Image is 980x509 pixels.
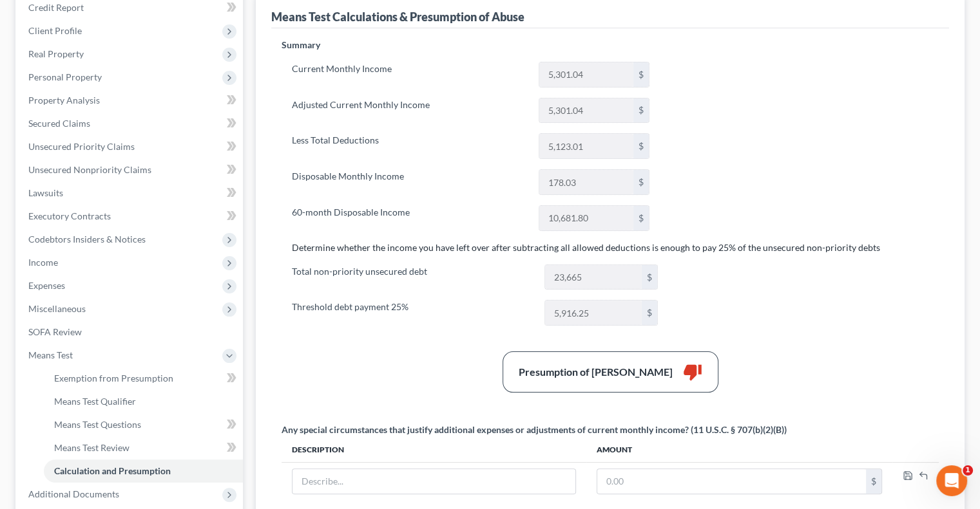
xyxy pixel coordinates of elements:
[285,300,538,326] label: Threshold debt payment 25%
[54,419,141,430] span: Means Test Questions
[963,465,973,476] span: 1
[282,39,660,51] p: Summary
[539,98,633,123] input: 0.00
[285,169,532,195] label: Disposable Monthly Income
[28,141,135,152] span: Unsecured Priority Claims
[642,301,657,325] div: $
[936,465,967,496] iframe: Intercom live chat
[519,365,673,380] div: Presumption of [PERSON_NAME]
[586,436,892,462] th: Amount
[866,469,881,494] div: $
[633,98,649,123] div: $
[44,390,243,413] a: Means Test Qualifier
[285,62,532,88] label: Current Monthly Income
[28,48,84,59] span: Real Property
[282,423,787,436] div: Any special circumstances that justify additional expenses or adjustments of current monthly inco...
[285,264,538,290] label: Total non-priority unsecured debt
[28,187,63,198] span: Lawsuits
[545,265,642,290] input: 0.00
[44,459,243,483] a: Calculation and Presumption
[18,89,243,112] a: Property Analysis
[292,241,928,254] p: Determine whether the income you have left over after subtracting all allowed deductions is enoug...
[28,118,90,129] span: Secured Claims
[545,301,642,325] input: 0.00
[633,134,649,158] div: $
[18,181,243,205] a: Lawsuits
[539,170,633,194] input: 0.00
[28,25,82,36] span: Client Profile
[54,396,136,407] span: Means Test Qualifier
[633,206,649,230] div: $
[539,206,633,230] input: 0.00
[293,469,575,494] input: Describe...
[28,164,151,175] span: Unsecured Nonpriority Claims
[28,257,58,268] span: Income
[18,205,243,228] a: Executory Contracts
[285,98,532,124] label: Adjusted Current Monthly Income
[28,2,84,13] span: Credit Report
[285,133,532,159] label: Less Total Deductions
[54,465,171,476] span: Calculation and Presumption
[54,442,130,453] span: Means Test Review
[54,373,173,384] span: Exemption from Presumption
[28,71,102,82] span: Personal Property
[271,9,524,24] div: Means Test Calculations & Presumption of Abuse
[633,62,649,87] div: $
[18,112,243,135] a: Secured Claims
[18,158,243,181] a: Unsecured Nonpriority Claims
[539,134,633,158] input: 0.00
[285,205,532,231] label: 60-month Disposable Income
[28,349,73,360] span: Means Test
[282,436,586,462] th: Description
[44,436,243,459] a: Means Test Review
[28,95,100,106] span: Property Analysis
[28,280,65,291] span: Expenses
[18,320,243,344] a: SOFA Review
[28,234,146,245] span: Codebtors Insiders & Notices
[633,170,649,194] div: $
[44,413,243,436] a: Means Test Questions
[18,135,243,158] a: Unsecured Priority Claims
[44,367,243,390] a: Exemption from Presumption
[597,469,866,494] input: 0.00
[28,488,119,499] span: Additional Documents
[539,62,633,87] input: 0.00
[28,326,82,337] span: SOFA Review
[642,265,657,290] div: $
[28,303,86,314] span: Miscellaneous
[28,210,111,221] span: Executory Contracts
[683,362,702,382] i: thumb_down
